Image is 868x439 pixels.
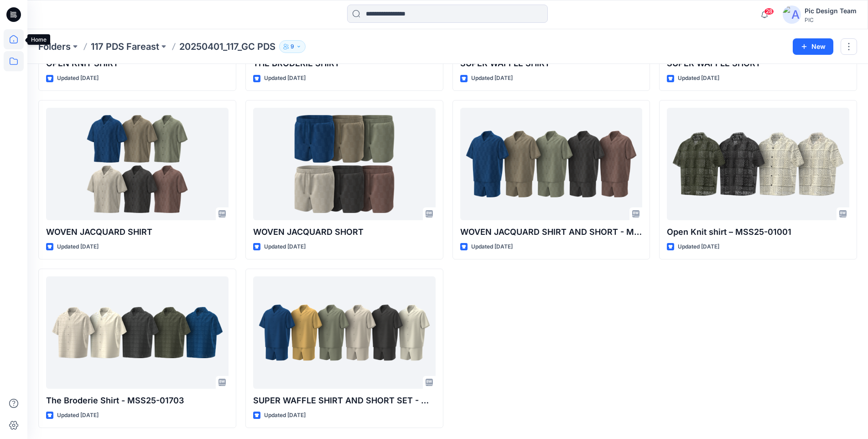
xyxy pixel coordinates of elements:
[253,108,436,220] a: WOVEN JACQUARD SHORT
[264,411,306,420] p: Updated [DATE]
[460,108,643,220] a: WOVEN JACQUARD SHIRT AND SHORT - MSS26-01300 & MSS26-04300
[179,40,275,53] p: 20250401_117_GC PDS
[253,226,436,238] p: WOVEN JACQUARD SHORT
[279,40,306,53] button: 9
[46,394,229,407] p: The Broderie Shirt - MSS25-01703
[793,38,833,55] button: New
[253,394,436,407] p: SUPER WAFFLE SHIRT AND SHORT SET - MSS25-01300 & MSS25-04300
[805,16,857,23] div: PIC
[471,242,513,252] p: Updated [DATE]
[291,42,294,52] p: 9
[678,242,719,252] p: Updated [DATE]
[46,276,229,389] a: The Broderie Shirt - MSS25-01703
[46,226,229,238] p: WOVEN JACQUARD SHIRT
[783,5,801,24] img: avatar
[91,40,159,53] a: 117 PDS Fareast
[264,74,306,83] p: Updated [DATE]
[264,242,306,252] p: Updated [DATE]
[460,226,643,238] p: WOVEN JACQUARD SHIRT AND SHORT - MSS26-01300 & MSS26-04300
[57,242,99,252] p: Updated [DATE]
[46,108,229,220] a: WOVEN JACQUARD SHIRT
[667,108,849,220] a: Open Knit shirt – MSS25-01001
[38,40,71,53] a: Folders
[471,74,513,83] p: Updated [DATE]
[667,226,849,238] p: Open Knit shirt – MSS25-01001
[57,411,99,420] p: Updated [DATE]
[253,276,436,389] a: SUPER WAFFLE SHIRT AND SHORT SET - MSS25-01300 & MSS25-04300
[678,74,719,83] p: Updated [DATE]
[764,8,774,15] span: 28
[57,74,99,83] p: Updated [DATE]
[805,5,857,16] div: Pic Design Team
